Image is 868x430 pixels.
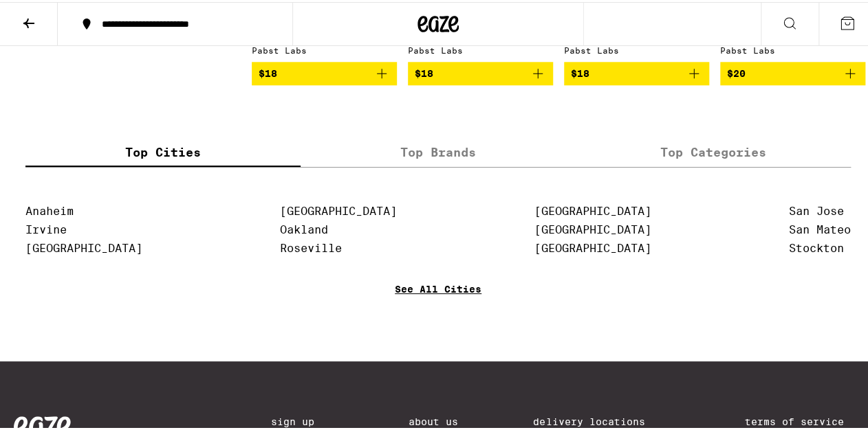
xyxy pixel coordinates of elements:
[408,44,553,53] div: Pabst Labs
[252,44,397,53] div: Pabst Labs
[534,221,651,234] a: [GEOGRAPHIC_DATA]
[564,44,709,53] div: Pabst Labs
[571,66,589,77] span: $18
[533,414,669,425] a: Delivery Locations
[271,414,333,425] a: Sign Up
[25,221,67,234] a: Irvine
[25,135,301,165] label: Top Cities
[534,203,651,216] a: [GEOGRAPHIC_DATA]
[280,240,342,253] a: Roseville
[25,135,851,166] div: tabs
[395,282,481,332] a: See All Cities
[534,240,651,253] a: [GEOGRAPHIC_DATA]
[8,10,99,21] span: Hi. Need any help?
[280,221,328,234] a: Oakland
[727,66,746,77] span: $20
[789,221,851,234] a: San Mateo
[789,203,844,216] a: San Jose
[408,60,553,83] button: Add to bag
[25,203,74,216] a: Anaheim
[745,414,862,425] a: Terms of Service
[252,60,397,83] button: Add to bag
[720,60,865,83] button: Add to bag
[280,203,397,216] a: [GEOGRAPHIC_DATA]
[576,135,851,165] label: Top Categories
[789,240,844,253] a: Stockton
[564,60,709,83] button: Add to bag
[409,414,458,425] a: About Us
[301,135,576,165] label: Top Brands
[720,44,865,53] div: Pabst Labs
[415,66,433,77] span: $18
[259,66,277,77] span: $18
[25,240,142,253] a: [GEOGRAPHIC_DATA]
